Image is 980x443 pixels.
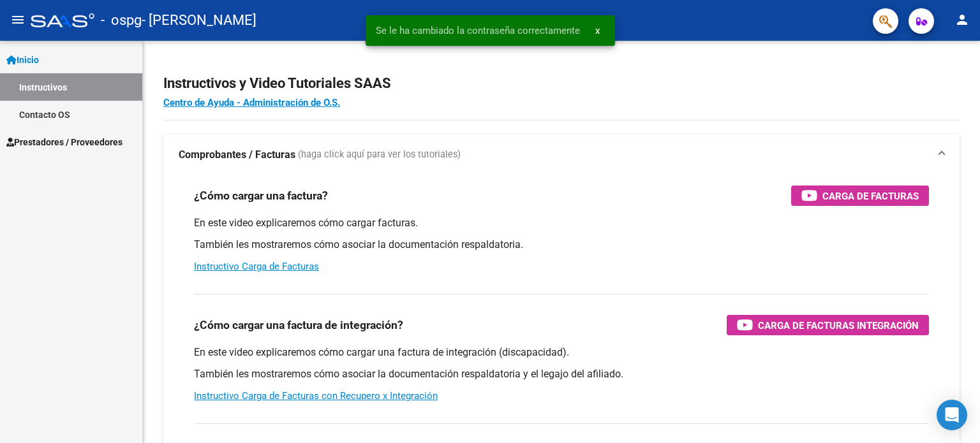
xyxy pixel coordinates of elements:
a: Centro de Ayuda - Administración de O.S. [163,97,340,108]
mat-expansion-panel-header: Comprobantes / Facturas (haga click aquí para ver los tutoriales) [163,134,960,175]
p: También les mostraremos cómo asociar la documentación respaldatoria y el legajo del afiliado. [194,367,929,381]
span: Se le ha cambiado la contraseña correctamente [376,24,580,37]
div: Open Intercom Messenger [937,400,967,430]
button: Carga de Facturas [791,185,929,206]
span: x [595,25,600,36]
button: Carga de Facturas Integración [727,315,929,335]
mat-icon: menu [10,12,26,27]
p: En este video explicaremos cómo cargar una factura de integración (discapacidad). [194,345,929,359]
h3: ¿Cómo cargar una factura? [194,187,328,205]
mat-icon: person [954,12,970,27]
h3: ¿Cómo cargar una factura de integración? [194,316,403,334]
a: Instructivo Carga de Facturas con Recupero x Integración [194,390,438,402]
span: Carga de Facturas Integración [758,317,919,333]
span: - [PERSON_NAME] [142,6,256,34]
span: Carga de Facturas [822,188,919,204]
span: Prestadores / Proveedores [6,135,122,149]
p: En este video explicaremos cómo cargar facturas. [194,216,929,230]
p: También les mostraremos cómo asociar la documentación respaldatoria. [194,238,929,252]
strong: Comprobantes / Facturas [179,148,295,162]
span: Inicio [6,53,39,67]
button: x [585,19,610,42]
a: Instructivo Carga de Facturas [194,261,319,272]
span: (haga click aquí para ver los tutoriales) [298,148,461,162]
h2: Instructivos y Video Tutoriales SAAS [163,71,960,96]
span: - ospg [101,6,142,34]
